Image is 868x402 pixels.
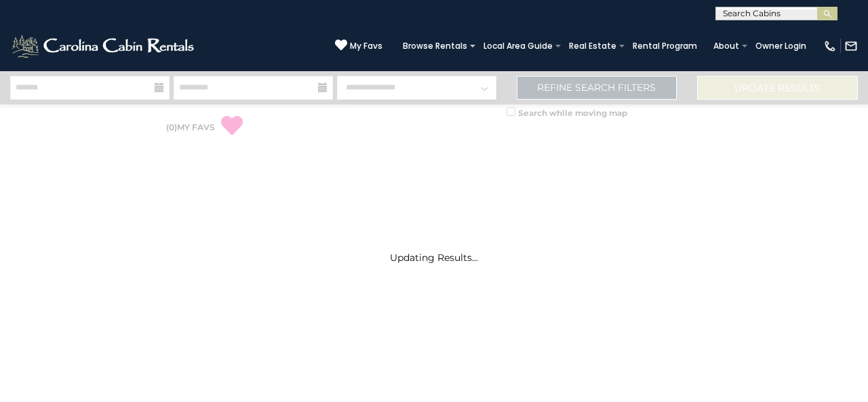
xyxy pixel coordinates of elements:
a: Real Estate [562,37,623,56]
img: mail-regular-white.png [844,39,858,53]
img: phone-regular-white.png [823,39,837,53]
img: White-1-2.png [10,33,198,60]
a: Rental Program [626,37,704,56]
a: About [707,37,746,56]
a: Owner Login [749,37,813,56]
a: Local Area Guide [477,37,559,56]
span: My Favs [350,40,382,52]
a: Browse Rentals [396,37,474,56]
a: My Favs [335,39,382,53]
